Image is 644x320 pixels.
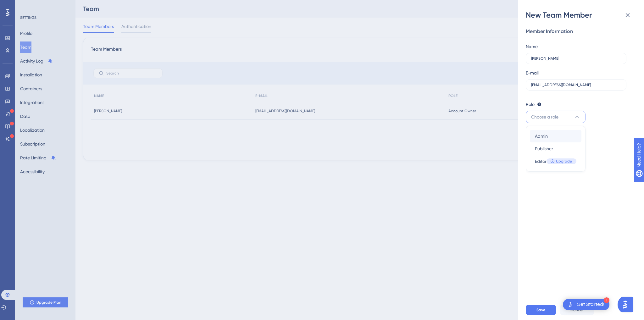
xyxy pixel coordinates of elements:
span: Upgrade [556,159,572,164]
button: Cancel [560,305,594,315]
button: EditorUpgrade [530,155,581,168]
div: Member Information [526,28,631,35]
input: E-mail [531,83,621,87]
button: Save [526,305,556,315]
span: Choose a role [531,113,558,121]
div: Name [526,43,538,50]
span: Admin [535,132,548,140]
input: Name [531,56,621,61]
div: E-mail [526,69,539,77]
div: 1 [604,297,609,303]
span: Need Help? [15,2,39,9]
div: Open Get Started! checklist, remaining modules: 1 [563,299,609,310]
button: Admin [530,130,581,142]
button: Publisher [530,142,581,155]
div: New Team Member [526,10,636,20]
span: Role [526,101,535,108]
span: Publisher [535,145,553,152]
iframe: UserGuiding AI Assistant Launcher [618,295,636,314]
button: Choose a role [526,111,586,123]
div: Get Started! [577,301,604,308]
div: Editor [535,157,576,165]
span: Save [536,307,545,312]
img: launcher-image-alternative-text [567,301,574,308]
